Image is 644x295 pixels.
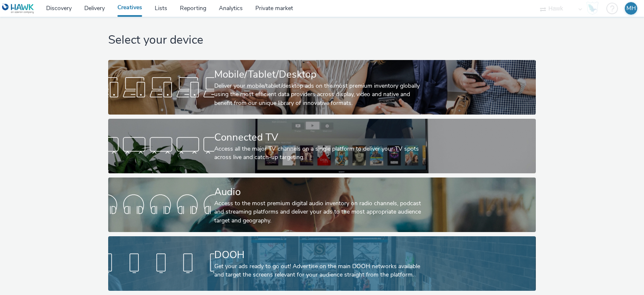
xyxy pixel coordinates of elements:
[586,2,599,15] img: Hawk Academy
[214,199,426,225] div: Access to the most premium digital audio inventory on radio channels, podcast and streaming platf...
[626,2,636,15] div: MH
[214,185,426,199] div: Audio
[586,2,602,15] a: Hawk Academy
[214,248,426,262] div: DOOH
[214,67,426,82] div: Mobile/Tablet/Desktop
[108,119,535,173] a: Connected TVAccess all the major TV channels on a single platform to deliver your TV spots across...
[108,60,535,115] a: Mobile/Tablet/DesktopDeliver your mobile/tablet/desktop ads on the most premium inventory globall...
[214,82,426,107] div: Deliver your mobile/tablet/desktop ads on the most premium inventory globally using the most effi...
[214,262,426,279] div: Get your ads ready to go out! Advertise on the main DOOH networks available and target the screen...
[2,3,34,14] img: undefined Logo
[108,178,535,232] a: AudioAccess to the most premium digital audio inventory on radio channels, podcast and streaming ...
[108,32,535,48] h1: Select your device
[214,145,426,162] div: Access all the major TV channels on a single platform to deliver your TV spots across live and ca...
[214,130,426,145] div: Connected TV
[108,236,535,291] a: DOOHGet your ads ready to go out! Advertise on the main DOOH networks available and target the sc...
